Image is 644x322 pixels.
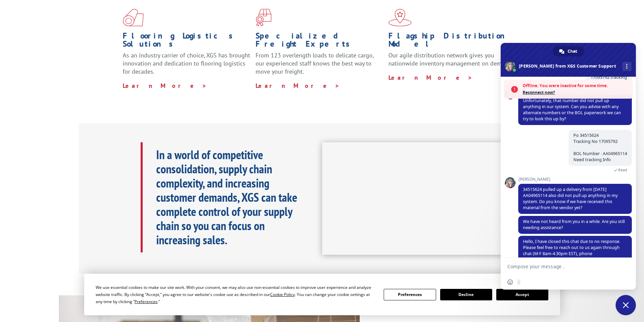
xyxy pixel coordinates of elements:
[123,32,251,51] h1: Flooring Logistics Solutions
[618,168,627,172] span: Read
[84,274,560,315] div: Cookie Consent Prompt
[553,46,584,56] div: Chat
[388,51,513,67] span: Our agile distribution network gives you nationwide inventory management on demand.
[123,9,144,26] img: xgs-icon-total-supply-chain-intelligence-red
[616,295,636,315] div: Close chat
[256,82,340,90] a: Learn More >
[384,289,436,300] button: Preferences
[507,279,513,285] span: Insert an emoji
[523,219,625,230] span: We have not heard from you in a while. Are you still needing assistance?
[123,51,250,75] span: As an industry carrier of choice, XGS has brought innovation and dedication to flooring logistics...
[523,89,629,96] span: Reconnect now?
[523,82,629,89] span: Offline. You were inactive for some time.
[135,299,158,304] span: Preferences
[573,132,627,163] span: Po 34515624 Tracking No 17095792 BOL Number : AA04965114 Need tracking Info
[622,62,631,71] div: More channels
[388,9,412,26] img: xgs-icon-flagship-distribution-model-red
[322,142,523,255] iframe: XGS Logistics Solutions
[523,98,621,122] span: Unfortunately, that number did not pull up anything in our system. Can you advise with any altern...
[156,147,297,248] b: In a world of competitive consolidation, supply chain complexity, and increasing customer demands...
[256,9,271,26] img: xgs-icon-focused-on-flooring-red
[440,289,492,300] button: Decline
[256,32,383,51] h1: Specialized Freight Experts
[388,32,516,51] h1: Flagship Distribution Model
[388,74,473,81] a: Learn More >
[96,284,376,305] div: We use essential cookies to make our site work. With your consent, we may also use non-essential ...
[518,177,632,182] span: [PERSON_NAME]
[270,292,295,297] span: Cookie Policy
[507,264,614,270] textarea: Compose your message...
[568,46,577,56] span: Chat
[496,289,548,300] button: Accept
[523,187,618,210] span: 34515624 pulled up a delivery from [DATE] AA04965114 also did not pull up anything in my system. ...
[523,239,626,269] span: Hello, I have closed this chat due to no response. Please feel free to reach out to us again thro...
[123,82,207,90] a: Learn More >
[256,51,383,81] p: From 123 overlength loads to delicate cargo, our experienced staff knows the best way to move you...
[591,74,627,80] span: 17095792 tracking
